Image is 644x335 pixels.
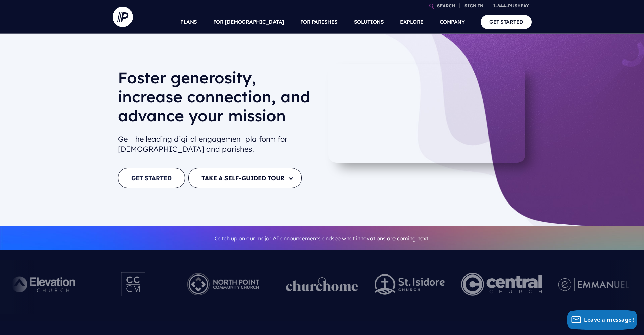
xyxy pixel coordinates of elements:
img: pp_logos_2 [375,274,445,295]
span: Leave a message! [584,316,634,324]
img: pp_logos_1 [286,277,358,291]
a: see what innovations are coming next. [332,235,430,242]
a: SOLUTIONS [354,10,384,34]
a: FOR [DEMOGRAPHIC_DATA] [213,10,284,34]
img: Pushpay_Logo__CCM [107,266,160,303]
a: PLANS [180,10,197,34]
p: Catch up on our major AI announcements and [118,231,526,246]
h1: Foster generosity, increase connection, and advance your mission [118,68,317,130]
img: Central Church Henderson NV [461,266,542,303]
a: GET STARTED [481,15,532,29]
a: EXPLORE [400,10,424,34]
button: Leave a message! [567,310,637,330]
a: FOR PARISHES [300,10,338,34]
button: TAKE A SELF-GUIDED TOUR [188,168,302,188]
a: COMPANY [440,10,465,34]
h2: Get the leading digital engagement platform for [DEMOGRAPHIC_DATA] and parishes. [118,131,317,158]
img: Pushpay_Logo__NorthPoint [177,266,270,303]
a: GET STARTED [118,168,185,188]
